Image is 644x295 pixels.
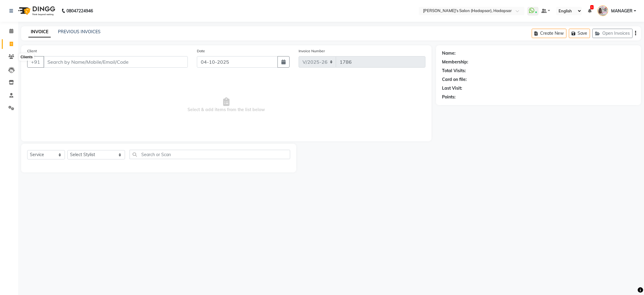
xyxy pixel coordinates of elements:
[590,5,594,9] span: 1
[15,2,57,19] img: logo
[532,29,566,38] button: Create New
[569,29,590,38] button: Save
[442,94,456,100] div: Points:
[27,48,37,54] label: Client
[197,48,205,54] label: Date
[442,68,466,74] div: Total Visits:
[130,150,290,159] input: Search or Scan
[442,59,468,65] div: Membership:
[27,75,425,135] span: Select & add items from the list below
[611,8,633,14] span: MANAGER
[588,8,591,14] a: 1
[19,53,34,61] div: Clients
[442,76,467,83] div: Card on file:
[43,56,188,68] input: Search by Name/Mobile/Email/Code
[299,48,325,54] label: Invoice Number
[442,50,456,56] div: Name:
[592,29,633,38] button: Open Invoices
[66,2,93,19] b: 08047224946
[442,85,462,91] div: Last Visit:
[58,29,101,34] a: PREVIOUS INVOICES
[598,5,608,16] img: MANAGER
